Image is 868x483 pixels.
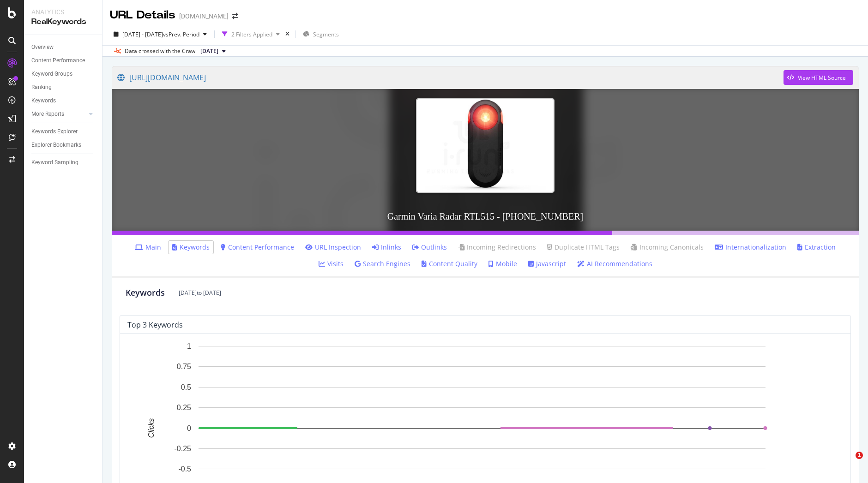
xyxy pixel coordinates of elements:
text: 0.75 [177,363,191,371]
text: -0.25 [175,445,192,453]
img: Garmin Varia Radar RTL515 - 010-02377-00 [416,98,555,192]
text: 0.5 [181,383,191,391]
a: Explorer Bookmarks [31,140,96,150]
a: More Reports [31,109,86,119]
a: [URL][DOMAIN_NAME] [117,66,784,89]
span: [DATE] - [DATE] [122,30,163,38]
span: Segments [313,30,339,38]
a: Keywords [172,243,210,252]
a: Search Engines [355,259,410,268]
a: Content Performance [31,56,96,66]
div: Keyword Sampling [31,158,78,167]
div: URL Details [110,7,175,23]
a: Keywords [31,96,96,106]
a: Inlinks [372,243,401,252]
iframe: Intercom live chat [837,452,859,474]
a: Content Quality [422,259,477,268]
text: 1 [187,343,191,351]
button: [DATE] - [DATE]vsPrev. Period [110,27,211,42]
a: Extraction [797,243,836,252]
a: Main [135,243,161,252]
div: RealKeywords [31,17,95,27]
text: Clicks [147,418,155,438]
a: Mobile [488,259,517,268]
div: times [283,30,291,39]
a: Content Performance [221,243,294,252]
div: Explorer Bookmarks [31,140,81,150]
div: Analytics [31,7,95,17]
a: Overview [31,42,96,52]
div: top 3 keywords [127,320,183,329]
a: Outlinks [412,243,447,252]
a: Duplicate HTML Tags [547,243,620,252]
span: 2025 Aug. 17th [200,47,218,55]
div: Keyword Groups [31,69,72,79]
div: Content Performance [31,56,85,66]
div: Keywords [126,287,165,299]
div: Ranking [31,83,52,92]
a: Keywords Explorer [31,127,96,137]
a: Incoming Redirections [458,243,536,252]
a: Keyword Groups [31,69,96,79]
button: 2 Filters Applied [218,27,283,42]
span: vs Prev. Period [163,30,199,38]
button: [DATE] [197,46,229,57]
a: AI Recommendations [577,259,652,268]
a: URL Inspection [305,243,361,252]
a: Incoming Canonicals [631,243,704,252]
div: [DATE] to [DATE] [179,289,221,297]
a: Internationalization [715,243,786,252]
div: Data crossed with the Crawl [125,47,197,55]
div: [DOMAIN_NAME] [179,12,229,21]
a: Javascript [528,259,566,268]
div: Keywords [31,96,56,106]
h3: Garmin Varia Radar RTL515 - [PHONE_NUMBER] [112,202,859,231]
div: More Reports [31,109,64,119]
div: 2 Filters Applied [231,30,272,38]
div: Overview [31,42,54,52]
a: Visits [319,259,344,268]
text: 0.25 [177,404,191,412]
text: -0.5 [178,465,191,473]
button: Segments [299,27,343,42]
a: Ranking [31,83,96,92]
text: 0 [187,424,191,432]
button: View HTML Source [784,70,853,85]
div: Keywords Explorer [31,127,78,137]
a: Keyword Sampling [31,158,96,167]
div: arrow-right-arrow-left [232,13,238,19]
div: View HTML Source [798,74,846,82]
span: 1 [856,452,863,459]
